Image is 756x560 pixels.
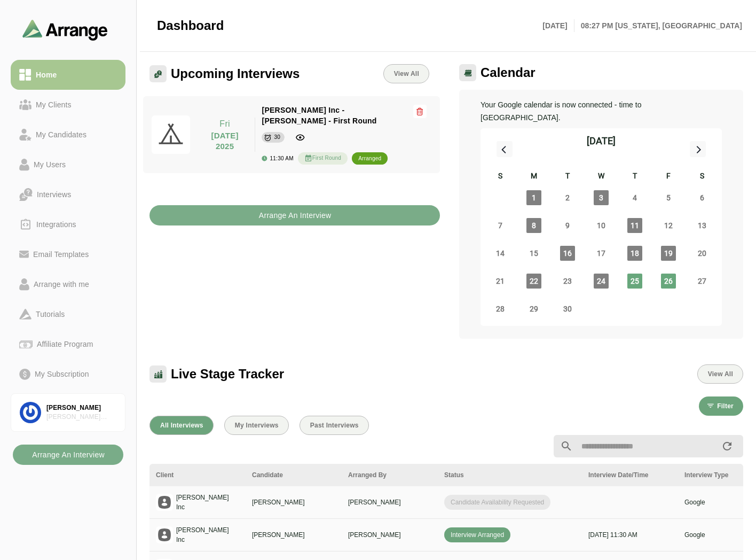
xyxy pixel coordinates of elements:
[31,68,61,81] div: Home
[560,218,575,233] span: Tuesday, September 9, 2025
[11,299,125,329] a: Tutorials
[13,445,123,465] button: Arrange An Interview
[661,274,676,289] span: Friday, September 26, 2025
[721,440,734,453] i: appended action
[699,396,743,416] button: Filter
[11,150,125,180] a: My Users
[526,301,541,316] span: Monday, September 29, 2025
[588,470,672,480] div: Interview Date/Time
[11,60,125,90] a: Home
[594,218,609,233] span: Wednesday, September 10, 2025
[33,338,97,351] div: Affiliate Program
[627,274,642,289] span: Thursday, September 25, 2025
[560,246,575,261] span: Tuesday, September 16, 2025
[160,422,203,429] span: All Interviews
[594,190,609,205] span: Wednesday, September 3, 2025
[11,90,125,120] a: My Clients
[258,205,332,225] b: Arrange An Interview
[176,493,239,512] p: [PERSON_NAME] Inc
[157,18,224,34] span: Dashboard
[234,422,279,429] span: My Interviews
[594,246,609,261] span: Wednesday, September 17, 2025
[29,278,93,291] div: Arrange with me
[517,170,551,184] div: M
[11,393,125,432] a: [PERSON_NAME][PERSON_NAME] Associates
[493,246,508,261] span: Sunday, September 14, 2025
[594,274,609,289] span: Wednesday, September 24, 2025
[31,445,105,465] b: Arrange An Interview
[252,530,335,540] p: [PERSON_NAME]
[152,115,190,154] img: pwa-512x512.png
[560,190,575,205] span: Tuesday, September 2, 2025
[29,158,70,171] div: My Users
[560,274,575,289] span: Tuesday, September 23, 2025
[31,308,69,321] div: Tutorials
[348,497,431,507] p: [PERSON_NAME]
[481,98,722,124] p: Your Google calendar is now connected - time to [GEOGRAPHIC_DATA].
[224,416,289,435] button: My Interviews
[493,218,508,233] span: Sunday, September 7, 2025
[542,19,574,32] p: [DATE]
[716,402,734,410] span: Filter
[46,403,116,413] div: [PERSON_NAME]
[46,413,116,422] div: [PERSON_NAME] Associates
[11,269,125,299] a: Arrange with me
[588,530,672,540] p: [DATE] 11:30 AM
[574,19,742,32] p: 08:27 PM [US_STATE], [GEOGRAPHIC_DATA]
[484,170,517,184] div: S
[252,497,335,507] p: [PERSON_NAME]
[149,205,440,225] button: Arrange An Interview
[33,188,75,201] div: Interviews
[526,218,541,233] span: Monday, September 8, 2025
[171,66,300,82] span: Upcoming Interviews
[551,170,585,184] div: T
[697,364,743,384] button: View All
[526,246,541,261] span: Monday, September 15, 2025
[156,470,239,480] div: Client
[526,274,541,289] span: Monday, September 22, 2025
[383,64,429,83] a: View All
[32,218,81,231] div: Integrations
[695,218,710,233] span: Saturday, September 13, 2025
[149,416,214,435] button: All Interviews
[252,470,335,480] div: Candidate
[444,470,576,480] div: Status
[310,422,359,429] span: Past Interviews
[493,301,508,316] span: Sunday, September 28, 2025
[11,329,125,359] a: Affiliate Program
[526,190,541,205] span: Monday, September 1, 2025
[695,190,710,205] span: Saturday, September 6, 2025
[31,128,91,141] div: My Candidates
[348,470,431,480] div: Arranged By
[274,132,280,143] div: 30
[695,274,710,289] span: Saturday, September 27, 2025
[627,190,642,205] span: Thursday, September 4, 2025
[262,155,293,161] div: 11:30 AM
[298,152,348,165] div: First Round
[31,98,76,111] div: My Clients
[11,209,125,239] a: Integrations
[11,120,125,150] a: My Candidates
[11,180,125,209] a: Interviews
[695,246,710,261] span: Saturday, September 20, 2025
[627,218,642,233] span: Thursday, September 11, 2025
[393,70,419,77] span: View All
[661,190,676,205] span: Friday, September 5, 2025
[618,170,651,184] div: T
[444,495,550,510] span: Candidate Availability Requested
[560,301,575,316] span: Tuesday, September 30, 2025
[262,106,376,125] span: [PERSON_NAME] Inc - [PERSON_NAME] - First Round
[661,218,676,233] span: Friday, September 12, 2025
[481,65,535,81] span: Calendar
[29,248,93,261] div: Email Templates
[30,368,93,380] div: My Subscription
[493,274,508,289] span: Sunday, September 21, 2025
[11,359,125,389] a: My Subscription
[201,118,249,130] p: Fri
[201,130,249,152] p: [DATE] 2025
[156,494,173,511] img: placeholder logo
[661,246,676,261] span: Friday, September 19, 2025
[587,134,616,149] div: [DATE]
[358,153,381,164] div: arranged
[300,416,369,435] button: Past Interviews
